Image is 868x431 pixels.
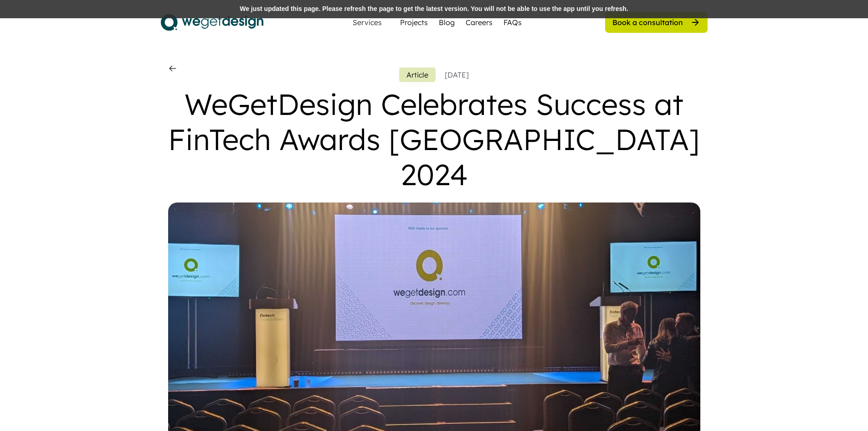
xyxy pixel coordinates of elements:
[445,69,469,80] div: [DATE]
[503,17,522,28] a: FAQs
[466,17,493,28] a: Careers
[400,17,428,28] a: Projects
[612,17,683,27] div: Book a consultation
[161,11,263,34] img: logo.svg
[439,17,455,28] a: Blog
[168,87,700,192] div: WeGetDesign Celebrates Success at FinTech Awards [GEOGRAPHIC_DATA] 2024
[399,68,436,82] button: Article
[349,19,385,26] div: Services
